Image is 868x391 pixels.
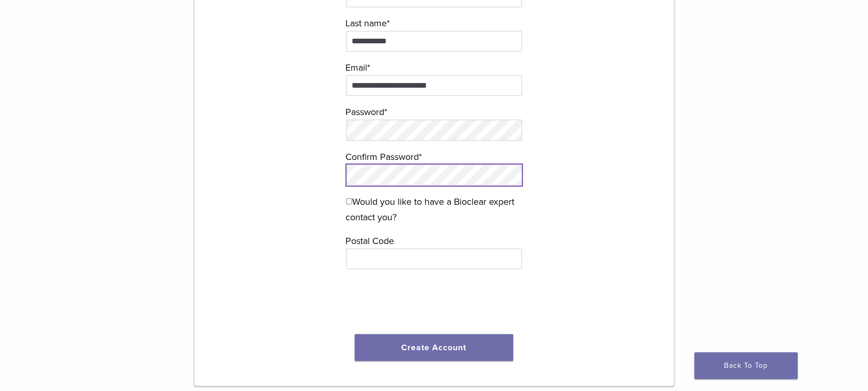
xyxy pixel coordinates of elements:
[346,60,523,75] label: Email
[356,282,513,322] iframe: reCAPTCHA
[346,198,353,205] input: Would you like to have a Bioclear expert contact you?
[695,352,798,379] a: Back To Top
[346,104,523,120] label: Password
[346,194,523,225] label: Would you like to have a Bioclear expert contact you?
[346,149,523,165] label: Confirm Password
[355,334,514,361] button: Create Account
[346,15,523,31] label: Last name
[346,233,523,249] label: Postal Code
